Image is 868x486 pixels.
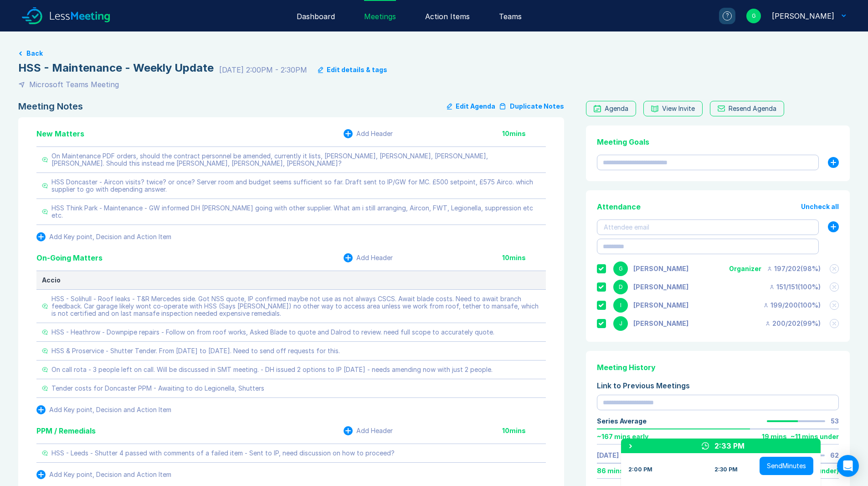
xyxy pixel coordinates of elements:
[613,280,628,294] div: D
[447,101,495,112] button: Edit Agenda
[729,105,776,112] div: Resend Agenda
[29,79,119,90] div: Microsoft Teams Meeting
[51,366,493,373] div: On call rota - 3 people left on call. Will be discussed in SMT meeting. - DH issued 2 options to ...
[613,298,628,313] div: I
[344,426,393,435] button: Add Header
[633,265,688,272] div: Gemma White
[729,265,761,272] div: Organizer
[723,11,732,21] div: ?
[51,449,395,457] div: HSS - Leeds - Shutter 4 passed with comments of a failed item - Sent to IP, need discussion on ho...
[586,101,636,116] a: Agenda
[772,10,834,21] div: Gemma White
[26,50,43,57] button: Back
[769,283,821,291] div: 151 / 151 ( 100 %)
[356,427,393,434] div: Add Header
[51,329,494,336] div: HSS - Heathrow - Downpipe repairs - Follow on from roof works, Asked Blade to quote and Dalrod to...
[767,265,821,272] div: 197 / 202 ( 98 %)
[597,362,839,373] div: Meeting History
[42,277,540,284] div: Accio
[760,457,813,475] button: SendMinutes
[51,204,540,219] div: HSS Think Park - Maintenance - GW informed DH [PERSON_NAME] going with other supplier. What am i ...
[837,455,859,477] div: Open Intercom Messenger
[628,466,652,473] div: 2:00 PM
[605,105,628,112] div: Agenda
[830,452,839,459] div: 62
[51,385,264,392] div: Tender costs for Doncaster PPM - Awaiting to do Legionella, Shutters
[746,9,761,23] div: G
[597,452,619,459] a: [DATE]
[499,101,564,112] button: Duplicate Notes
[36,425,96,436] div: PPM / Remedials
[36,128,84,139] div: New Matters
[36,232,171,241] button: Add Key point, Decision and Action Item
[597,467,642,475] div: 86 mins early
[49,233,171,240] div: Add Key point, Decision and Action Item
[714,440,745,451] div: 2:33 PM
[597,380,839,391] div: Link to Previous Meetings
[597,418,647,425] div: Series Average
[708,8,735,24] a: ?
[18,101,83,112] div: Meeting Notes
[805,467,839,475] div: ( 29 under )
[327,66,387,73] div: Edit details & tags
[710,101,784,116] button: Resend Agenda
[18,61,214,75] div: HSS - Maintenance - Weekly Update
[633,283,688,291] div: David Hayter
[356,130,393,137] div: Add Header
[762,433,839,440] div: 19 mins , ~ 11 mins under
[36,470,171,479] button: Add Key point, Decision and Action Item
[219,64,307,75] div: [DATE] 2:00PM - 2:30PM
[763,302,821,309] div: 199 / 200 ( 100 %)
[502,254,546,261] div: 10 mins
[51,347,340,355] div: HSS & Proservice - Shutter Tender. From [DATE] to [DATE]. Need to send off requests for this.
[36,252,103,263] div: On-Going Matters
[36,405,171,414] button: Add Key point, Decision and Action Item
[597,136,839,147] div: Meeting Goals
[51,178,540,193] div: HSS Doncaster - Aircon visits? twice? or once? Server room and budget seems sufficient so far. Dr...
[18,50,850,57] a: Back
[318,66,387,73] button: Edit details & tags
[49,406,171,413] div: Add Key point, Decision and Action Item
[643,101,703,116] button: View Invite
[344,129,393,138] button: Add Header
[765,320,821,327] div: 200 / 202 ( 99 %)
[714,466,738,473] div: 2:30 PM
[597,433,648,440] div: ~ 167 mins early
[831,418,839,425] div: 53
[633,320,688,327] div: Jonny Welbourn
[801,203,839,210] button: Uncheck all
[51,295,540,317] div: HSS - Solihull - Roof leaks - T&R Mercedes side. Got NSS quote, IP confirmed maybe not use as not...
[356,254,393,261] div: Add Header
[613,316,628,331] div: J
[49,471,171,478] div: Add Key point, Decision and Action Item
[633,302,688,309] div: Iain Parnell
[344,253,393,262] button: Add Header
[502,130,546,137] div: 10 mins
[662,105,695,112] div: View Invite
[613,261,628,276] div: G
[51,152,540,167] div: On Maintenance PDF orders, should the contract personnel be amended, currently it lists, [PERSON_...
[502,427,546,434] div: 10 mins
[597,201,641,212] div: Attendance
